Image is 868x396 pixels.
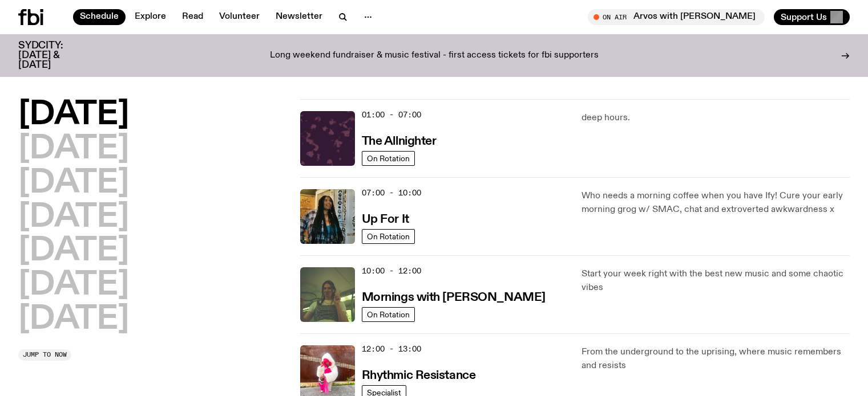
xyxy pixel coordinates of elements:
[18,168,129,199] button: [DATE]
[588,9,765,25] button: On AirArvos with [PERSON_NAME]
[774,9,850,25] button: Support Us
[367,232,410,240] span: On Rotation
[362,187,421,198] span: 07:00 - 10:00
[300,189,355,244] img: Ify - a Brown Skin girl with black braided twists, looking up to the side with her tongue stickin...
[18,41,91,70] h3: SYDCITY: [DATE] & [DATE]
[362,307,415,322] a: On Rotation
[18,270,129,301] button: [DATE]
[582,111,850,125] p: deep hours.
[582,267,850,295] p: Start your week right with the best new music and some chaotic vibes
[362,292,546,304] h3: Mornings with [PERSON_NAME]
[300,267,355,322] img: Jim Kretschmer in a really cute outfit with cute braids, standing on a train holding up a peace s...
[362,266,421,276] span: 10:00 - 12:00
[73,9,126,25] a: Schedule
[362,344,421,354] span: 12:00 - 13:00
[362,211,409,226] a: Up For It
[362,136,437,148] h3: The Allnighter
[367,154,410,162] span: On Rotation
[362,370,476,382] h3: Rhythmic Resistance
[362,133,437,148] a: The Allnighter
[362,229,415,244] a: On Rotation
[175,9,210,25] a: Read
[582,345,850,373] p: From the underground to the uprising, where music remembers and resists
[362,368,476,382] a: Rhythmic Resistance
[362,214,409,226] h3: Up For It
[362,109,421,120] span: 01:00 - 07:00
[128,9,173,25] a: Explore
[23,352,67,358] span: Jump to now
[362,289,546,304] a: Mornings with [PERSON_NAME]
[582,189,850,217] p: Who needs a morning coffee when you have Ify! Cure your early morning grog w/ SMAC, chat and extr...
[362,151,415,166] a: On Rotation
[18,235,129,267] button: [DATE]
[269,9,329,25] a: Newsletter
[18,133,129,165] button: [DATE]
[781,12,827,22] span: Support Us
[367,310,410,319] span: On Rotation
[18,99,129,131] button: [DATE]
[18,349,71,361] button: Jump to now
[18,202,129,234] button: [DATE]
[212,9,267,25] a: Volunteer
[18,304,129,336] button: [DATE]
[270,51,599,61] p: Long weekend fundraiser & music festival - first access tickets for fbi supporters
